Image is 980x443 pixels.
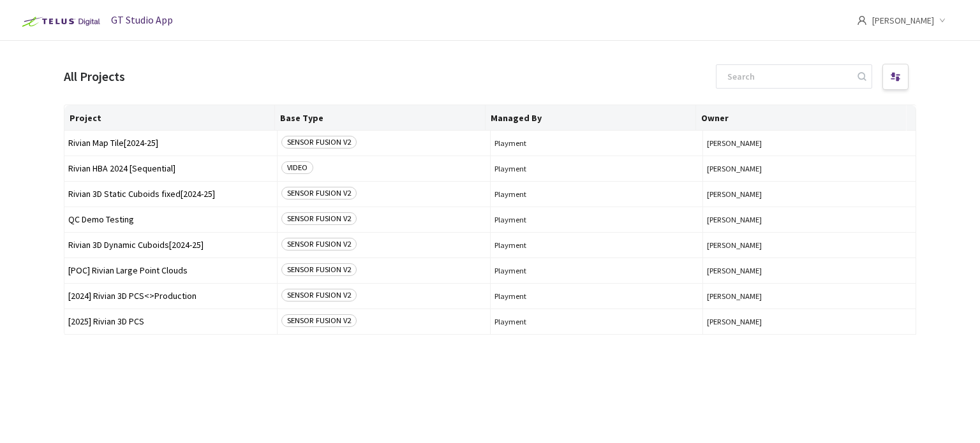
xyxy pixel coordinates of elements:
span: Rivian Map Tile[2024-25] [68,138,273,148]
span: [POC] Rivian Large Point Clouds [68,266,273,275]
img: Telus [15,11,104,32]
span: VIDEO [281,161,313,174]
th: Project [64,105,275,131]
span: Playment [494,189,699,199]
button: [PERSON_NAME] [707,317,912,326]
span: GT Studio App [111,13,173,26]
span: Playment [494,138,699,148]
button: [PERSON_NAME] [707,266,912,275]
span: Rivian HBA 2024 [Sequential] [68,164,273,173]
span: [2025] Rivian 3D PCS [68,317,273,326]
button: [PERSON_NAME] [707,240,912,250]
button: [PERSON_NAME] [707,215,912,224]
div: All Projects [64,66,125,86]
span: SENSOR FUSION V2 [281,263,357,276]
button: [PERSON_NAME] [707,291,912,301]
span: Rivian 3D Dynamic Cuboids[2024-25] [68,240,273,250]
input: Search [720,65,856,88]
span: SENSOR FUSION V2 [281,212,357,225]
th: Managed By [486,105,696,131]
span: Rivian 3D Static Cuboids fixed[2024-25] [68,189,273,199]
th: Owner [696,105,907,131]
span: Playment [494,317,699,326]
span: user [857,15,867,25]
button: [PERSON_NAME] [707,138,912,148]
span: QC Demo Testing [68,215,273,224]
span: Playment [494,240,699,250]
span: SENSOR FUSION V2 [281,314,357,327]
span: Playment [494,291,699,301]
span: [2024] Rivian 3D PCS<>Production [68,291,273,301]
span: SENSOR FUSION V2 [281,238,357,251]
button: [PERSON_NAME] [707,189,912,199]
th: Base Type [275,105,486,131]
span: SENSOR FUSION V2 [281,136,357,149]
span: Playment [494,266,699,275]
span: down [939,17,946,24]
span: SENSOR FUSION V2 [281,289,357,301]
button: [PERSON_NAME] [707,164,912,173]
span: Playment [494,164,699,173]
span: SENSOR FUSION V2 [281,187,357,200]
span: Playment [494,215,699,224]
